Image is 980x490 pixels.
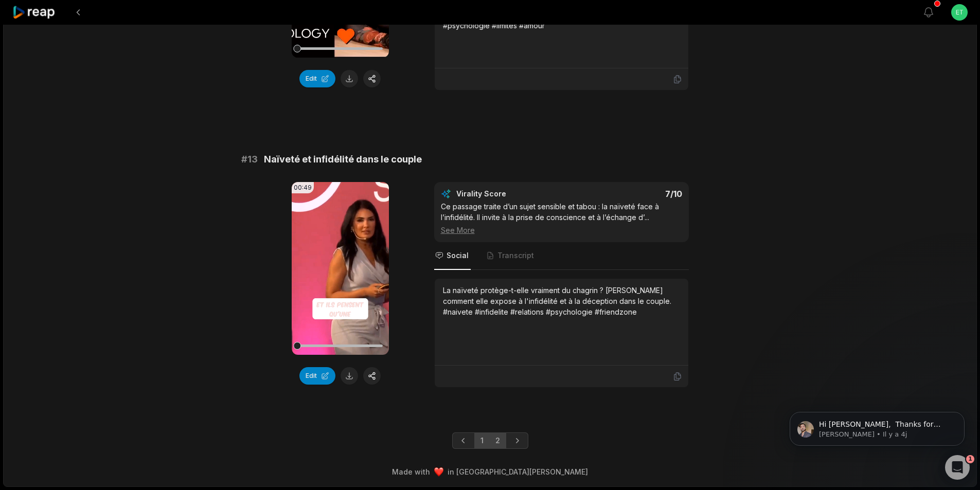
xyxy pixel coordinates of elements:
a: Page 1 [474,432,490,449]
button: Edit [299,367,335,385]
div: Made with in [GEOGRAPHIC_DATA][PERSON_NAME] [13,466,967,477]
span: Naïveté et infidélité dans le couple [264,152,422,167]
a: Next page [506,432,528,449]
img: heart emoji [434,467,443,477]
nav: Tabs [434,242,689,270]
ul: Pagination [452,432,528,449]
div: Virality Score [456,189,567,199]
video: Your browser does not support mp4 format. [292,182,389,355]
iframe: Intercom notifications message [774,390,980,462]
button: Edit [299,70,335,87]
a: Previous page [452,432,475,449]
a: Page 2 is your current page [489,432,506,449]
span: 1 [966,455,974,463]
div: La naïveté protège-t-elle vraiment du chagrin ? [PERSON_NAME] comment elle expose à l'infidélité ... [443,285,680,317]
div: See More [441,225,682,235]
span: Transcript [497,250,534,261]
iframe: Intercom live chat [945,455,970,480]
div: 7 /10 [572,189,682,199]
div: Ce passage traite d’un sujet sensible et tabou : la naïveté face à l’infidélité. Il invite à la p... [441,201,682,235]
span: # 13 [241,152,258,167]
span: Social [447,250,469,261]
